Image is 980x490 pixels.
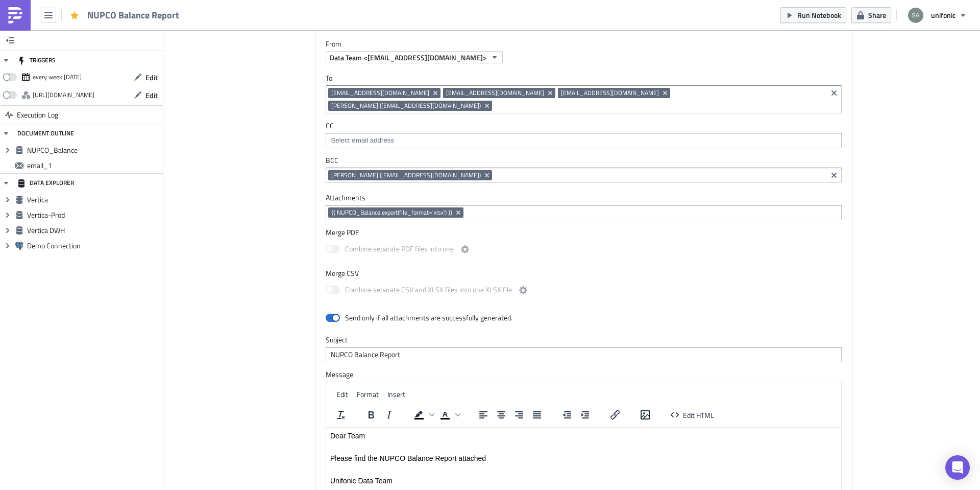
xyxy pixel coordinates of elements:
[828,87,840,99] button: Clear selected items
[331,88,429,98] span: [EMAIL_ADDRESS][DOMAIN_NAME]
[667,408,718,422] button: Edit HTML
[828,169,840,181] button: Clear selected items
[145,72,158,83] span: Edit
[636,408,654,422] button: Insert/edit image
[326,370,842,379] label: Message
[326,39,852,49] label: From
[87,9,180,21] span: NUPCO Balance Report
[145,90,158,101] span: Edit
[345,313,512,322] div: Send only if all attachments are successfully generated.
[517,284,529,296] button: Combine separate CSV and XLSX files into one XLSX file
[331,101,481,110] span: [PERSON_NAME] ([EMAIL_ADDRESS][DOMAIN_NAME])
[851,7,891,23] button: Share
[326,74,842,83] label: To
[326,269,842,278] label: Merge CSV
[326,193,842,202] label: Attachments
[546,88,555,98] button: Remove Tag
[326,121,842,130] label: CC
[336,389,348,400] span: Edit
[510,408,528,422] button: Align right
[380,408,398,422] button: Italic
[528,408,546,422] button: Justify
[17,51,56,69] div: TRIGGERS
[446,88,544,98] span: [EMAIL_ADDRESS][DOMAIN_NAME]
[561,88,659,98] span: [EMAIL_ADDRESS][DOMAIN_NAME]
[931,10,955,20] span: unifonic
[780,7,846,23] button: Run Notebook
[27,161,160,170] span: email_1
[436,408,462,422] div: Text color
[475,408,492,422] button: Align left
[387,389,405,400] span: Insert
[797,10,841,20] span: Run Notebook
[431,88,440,98] button: Remove Tag
[33,69,82,85] div: every week on Sunday
[330,52,487,63] span: Data Team <[EMAIL_ADDRESS][DOMAIN_NAME]>
[362,408,380,422] button: Bold
[27,226,160,235] span: Vertica DWH
[683,410,714,421] span: Edit HTML
[17,174,74,192] div: DATA EXPLORER
[661,88,670,98] button: Remove Tag
[326,156,842,165] label: BCC
[576,408,594,422] button: Increase indent
[331,170,481,180] span: [PERSON_NAME] ([EMAIL_ADDRESS][DOMAIN_NAME])
[493,408,510,422] button: Align center
[129,87,163,103] button: Edit
[17,124,74,143] div: DOCUMENT OUTLINE
[129,69,163,85] button: Edit
[328,135,838,146] input: Select em ail add ress
[27,241,160,250] span: Demo Connection
[33,87,94,103] div: https://pushmetrics.io/api/v1/report/75rg7PWrBM/webhook?token=ce653211d895492989e9c46dbb39a845
[868,10,886,20] span: Share
[326,243,471,256] label: Combine separate PDF files into one
[326,51,503,63] button: Data Team <[EMAIL_ADDRESS][DOMAIN_NAME]>
[459,243,471,255] button: Combine separate PDF files into one
[945,455,970,480] div: Open Intercom Messenger
[332,408,350,422] button: Clear formatting
[454,207,463,218] button: Remove Tag
[357,389,379,400] span: Format
[326,335,842,344] label: Subject
[17,106,58,124] span: Execution Log
[558,408,576,422] button: Decrease indent
[902,4,972,27] button: unifonic
[410,408,436,422] div: Background color
[27,195,160,204] span: Vertica
[7,7,23,24] img: PushMetrics
[907,7,924,24] img: Avatar
[27,211,160,220] span: Vertica-Prod
[326,228,842,237] label: Merge PDF
[331,208,452,217] span: {{ NUPCO_Balance.export(file_format='xlsx') }}
[483,101,492,111] button: Remove Tag
[606,408,624,422] button: Insert/edit link
[27,146,160,155] span: NUPCO_Balance
[326,284,529,297] label: Combine separate CSV and XLSX files into one XLSX file
[483,170,492,180] button: Remove Tag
